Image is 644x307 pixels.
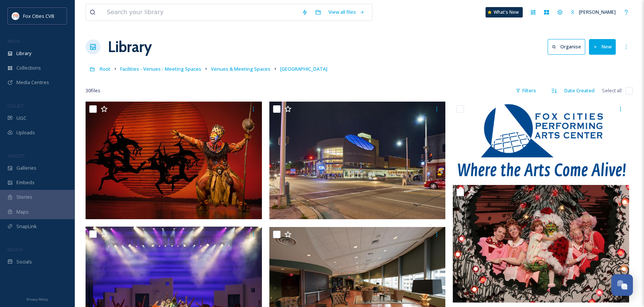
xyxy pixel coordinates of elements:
[548,39,585,54] button: Organise
[512,83,540,98] div: Filters
[211,65,270,72] span: Venues & Meeting Spaces
[16,50,31,57] span: Library
[86,102,262,219] img: FoxCitiesPAC_Lion King
[280,65,327,72] span: [GEOGRAPHIC_DATA]
[108,36,152,58] a: Library
[611,274,633,296] button: Open Chat
[120,64,201,73] a: Facilities - Venues - Meeting Spaces
[7,38,20,44] span: MEDIA
[23,13,54,19] span: Fox Cities CVB
[16,79,49,86] span: Media Centres
[567,5,619,19] a: [PERSON_NAME]
[12,12,19,20] img: images.png
[16,64,41,71] span: Collections
[7,247,22,252] span: SOCIALS
[325,5,368,19] a: View all files
[453,102,629,178] img: FoxCitiesPAC_logo
[269,102,446,219] img: FoxCitiesPAC_exterior at night
[120,65,201,72] span: Facilities - Venues - Meeting Spaces
[453,185,629,303] img: FoxCitiesPAC_GrinchLive.jpg
[100,65,110,72] span: Root
[103,4,298,20] input: Search your library
[561,83,598,98] div: Date Created
[26,294,48,303] a: Privacy Policy
[486,7,523,17] a: What's New
[7,103,23,109] span: COLLECT
[26,297,48,302] span: Privacy Policy
[16,129,35,136] span: Uploads
[16,115,26,122] span: UGC
[16,258,32,265] span: Socials
[16,223,37,230] span: SnapLink
[579,9,616,15] span: [PERSON_NAME]
[602,87,622,94] span: Select all
[589,39,616,54] button: New
[16,179,35,186] span: Embeds
[7,153,25,159] span: WIDGETS
[16,194,32,201] span: Stories
[100,64,110,73] a: Root
[211,64,270,73] a: Venues & Meeting Spaces
[280,64,327,73] a: [GEOGRAPHIC_DATA]
[16,164,36,172] span: Galleries
[86,87,100,94] span: 30 file s
[16,208,29,215] span: Maps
